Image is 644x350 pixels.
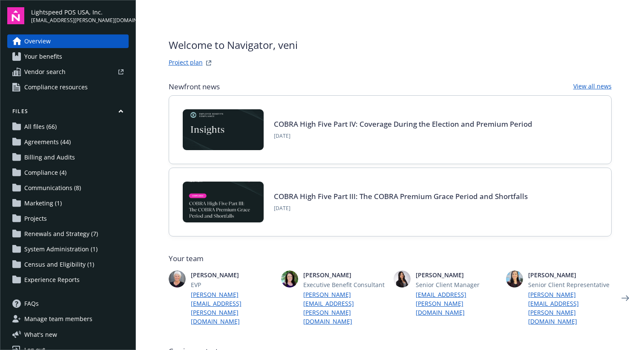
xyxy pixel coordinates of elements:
a: Projects [7,212,129,225]
a: [PERSON_NAME][EMAIL_ADDRESS][PERSON_NAME][DOMAIN_NAME] [191,290,274,326]
a: COBRA High Five Part IV: Coverage During the Election and Premium Period [274,119,532,129]
img: photo [506,270,523,287]
a: [EMAIL_ADDRESS][PERSON_NAME][DOMAIN_NAME] [416,290,499,317]
span: What ' s new [24,330,57,339]
img: photo [169,270,186,287]
button: Lightspeed POS USA, Inc.[EMAIL_ADDRESS][PERSON_NAME][DOMAIN_NAME] [31,7,129,24]
a: Marketing (1) [7,196,129,210]
span: Manage team members [24,312,92,326]
span: [PERSON_NAME] [303,270,387,279]
a: COBRA High Five Part III: The COBRA Premium Grace Period and Shortfalls [274,191,528,201]
a: Vendor search [7,65,129,79]
img: photo [281,270,298,287]
a: [PERSON_NAME][EMAIL_ADDRESS][PERSON_NAME][DOMAIN_NAME] [528,290,612,326]
a: System Administration (1) [7,242,129,256]
span: [DATE] [274,132,532,140]
a: All files (66) [7,120,129,134]
img: navigator-logo.svg [7,7,24,24]
span: Executive Benefit Consultant [303,280,387,289]
span: Overview [24,34,51,48]
span: Newfront news [169,82,220,92]
a: Communications (8) [7,181,129,195]
img: BLOG-Card Image - Compliance - COBRA High Five Pt 3 - 09-03-25.jpg [183,182,264,222]
a: Your benefits [7,50,129,63]
span: Vendor search [24,65,66,79]
span: System Administration (1) [24,242,98,256]
img: photo [394,270,411,287]
span: Compliance (4) [24,166,66,179]
span: [PERSON_NAME] [528,270,612,279]
span: All files (66) [24,120,57,134]
a: Manage team members [7,312,129,326]
span: Marketing (1) [24,196,62,210]
span: Projects [24,212,47,225]
span: Senior Client Manager [416,280,499,289]
span: Welcome to Navigator , veni [169,37,298,53]
span: Your benefits [24,50,62,63]
span: Renewals and Strategy (7) [24,227,98,241]
span: Agreements (44) [24,135,71,149]
span: [PERSON_NAME] [191,270,274,279]
button: Files [7,108,129,118]
span: FAQs [24,297,39,310]
button: What's new [7,330,71,339]
a: Next [618,291,632,305]
span: [EMAIL_ADDRESS][PERSON_NAME][DOMAIN_NAME] [31,17,129,24]
span: [DATE] [274,205,528,212]
a: Experience Reports [7,273,129,287]
a: [PERSON_NAME][EMAIL_ADDRESS][PERSON_NAME][DOMAIN_NAME] [303,290,387,326]
span: EVP [191,280,274,289]
a: Census and Eligibility (1) [7,258,129,271]
span: Senior Client Representative [528,280,612,289]
a: Agreements (44) [7,135,129,149]
span: Lightspeed POS USA, Inc. [31,8,129,17]
a: Overview [7,34,129,48]
a: Compliance resources [7,80,129,94]
span: Your team [169,253,612,264]
span: Compliance resources [24,80,88,94]
a: Renewals and Strategy (7) [7,227,129,241]
img: Card Image - EB Compliance Insights.png [183,109,264,150]
a: Compliance (4) [7,166,129,179]
span: Experience Reports [24,273,80,287]
span: Communications (8) [24,181,81,195]
a: projectPlanWebsite [204,58,214,68]
span: Census and Eligibility (1) [24,258,94,271]
a: Billing and Audits [7,151,129,164]
a: FAQs [7,297,129,310]
span: Billing and Audits [24,151,75,164]
span: [PERSON_NAME] [416,270,499,279]
a: Project plan [169,58,203,68]
a: View all news [573,82,612,92]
